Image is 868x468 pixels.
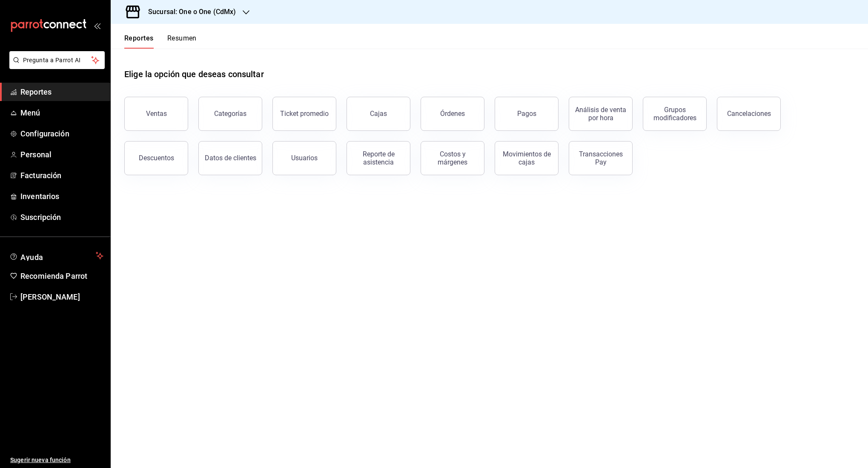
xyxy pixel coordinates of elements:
[20,270,103,282] span: Recomienda Parrot
[347,97,410,131] a: Cajas
[20,170,103,181] span: Facturación
[20,211,103,223] span: Suscripción
[421,141,484,175] button: Costos y márgenes
[517,110,536,118] div: Pagos
[500,150,553,166] div: Movimientos de cajas
[124,34,197,49] div: navigation tabs
[291,154,318,162] div: Usuarios
[167,34,197,49] button: Resumen
[272,97,336,131] button: Ticket promedio
[352,150,405,166] div: Reporte de asistencia
[141,7,236,17] h3: Sucursal: One o One (CdMx)
[426,150,479,166] div: Costos y márgenes
[20,107,103,118] span: Menú
[643,97,707,131] button: Grupos modificadores
[727,110,771,118] div: Cancelaciones
[124,97,188,131] button: Ventas
[574,150,627,166] div: Transacciones Pay
[347,141,410,175] button: Reporte de asistencia
[20,291,103,303] span: [PERSON_NAME]
[198,97,262,131] button: Categorías
[280,110,329,118] div: Ticket promedio
[9,51,105,69] button: Pregunta a Parrot AI
[124,141,188,175] button: Descuentos
[20,149,103,160] span: Personal
[717,97,781,131] button: Cancelaciones
[146,110,167,118] div: Ventas
[205,154,256,162] div: Datos de clientes
[94,22,100,29] button: open_drawer_menu
[569,141,633,175] button: Transacciones Pay
[124,68,264,81] h1: Elige la opción que deseas consultar
[421,97,484,131] button: Órdenes
[214,110,246,118] div: Categorías
[569,97,633,131] button: Análisis de venta por hora
[23,56,92,65] span: Pregunta a Parrot AI
[20,251,92,261] span: Ayuda
[648,106,701,122] div: Grupos modificadores
[440,110,465,118] div: Órdenes
[198,141,262,175] button: Datos de clientes
[139,154,174,162] div: Descuentos
[574,106,627,122] div: Análisis de venta por hora
[20,86,103,98] span: Reportes
[10,456,103,465] span: Sugerir nueva función
[495,97,559,131] button: Pagos
[20,191,103,202] span: Inventarios
[124,34,154,49] button: Reportes
[495,141,559,175] button: Movimientos de cajas
[272,141,336,175] button: Usuarios
[370,109,387,119] div: Cajas
[20,128,103,139] span: Configuración
[6,62,105,71] a: Pregunta a Parrot AI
